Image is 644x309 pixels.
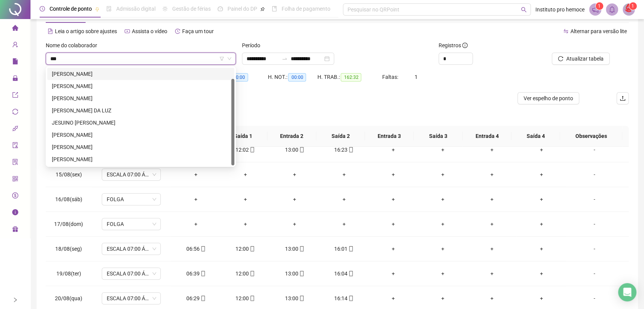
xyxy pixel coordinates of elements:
span: Ver espelho de ponto [524,94,573,102]
div: [PERSON_NAME] DA LUZ [52,106,230,115]
span: gift [12,223,18,238]
span: api [12,122,18,137]
span: Gestão de férias [172,6,211,12]
div: JESUINO [PERSON_NAME] [52,118,230,127]
span: 19/08(ter) [56,271,81,277]
span: ESCALA 07:00 ÁS 16:00 [106,243,156,255]
span: bell [609,6,615,13]
span: mobile [249,147,255,152]
div: - [572,220,617,228]
img: 10630 [623,4,634,15]
span: mobile [298,246,304,251]
span: 00:00 [288,73,306,82]
span: 162:32 [341,73,361,82]
div: [PERSON_NAME] [52,70,230,78]
th: Saída 3 [414,126,463,147]
div: 06:29 [177,294,215,303]
div: + [424,245,461,253]
span: 17/08(dom) [54,221,83,227]
th: Entrada 3 [365,126,414,147]
div: [PERSON_NAME] [52,94,230,102]
div: JEAN CLAUDIO NOGUEIRA [47,68,234,80]
div: + [473,195,511,203]
span: sync [12,105,18,120]
span: Atualizar tabela [566,54,604,63]
div: + [375,245,412,253]
span: mobile [298,296,304,301]
div: 16:23 [325,146,363,154]
span: 1 [414,74,417,80]
div: + [473,170,511,179]
span: FOLGA [106,194,156,205]
span: Painel do DP [227,6,257,12]
span: mobile [348,271,354,276]
span: 00:00 [230,73,248,82]
sup: Atualize o seu contato no menu Meus Dados [629,2,637,10]
span: 20/08(qua) [55,295,82,301]
span: to [282,56,288,62]
span: solution [12,155,18,171]
div: + [523,195,560,203]
div: HE 3: [219,73,268,82]
div: 06:39 [177,269,215,278]
span: Observações [566,132,616,140]
div: 13:00 [276,146,313,154]
label: Nome do colaborador [46,41,102,50]
label: Período [242,41,265,50]
div: + [177,170,215,179]
div: + [523,146,560,154]
div: [PERSON_NAME] [52,82,230,90]
span: Instituto pro hemoce [535,5,585,14]
div: JESUINO ABELARDO VIEIRA [47,117,234,129]
div: 16:14 [325,294,363,303]
div: + [523,170,560,179]
span: filter [219,56,224,61]
div: 12:02 [227,146,264,154]
div: + [276,220,313,228]
div: 13:00 [276,245,313,253]
div: 16:04 [325,269,363,278]
span: 1 [598,3,601,9]
div: 16:01 [325,245,363,253]
span: FOLGA [106,218,156,230]
div: + [424,170,461,179]
span: ESCALA 07:00 ÁS 16:00 [106,169,156,180]
span: search [521,7,527,13]
span: notification [592,6,599,13]
span: swap-right [282,56,288,62]
span: 1 [631,3,634,9]
th: Saída 1 [219,126,268,147]
span: clock-circle [40,6,45,11]
span: lock [12,72,18,87]
span: mobile [249,296,255,301]
span: mobile [348,147,354,152]
span: 16/08(sáb) [55,196,82,202]
div: + [375,170,412,179]
span: info-circle [12,206,18,221]
sup: 1 [596,2,603,10]
span: Registros [439,41,468,50]
div: 12:00 [227,294,264,303]
div: + [177,195,215,203]
span: youtube [125,29,130,34]
div: - [572,245,617,253]
span: upload [620,95,626,101]
div: PAULO GRANJEIRO DE ARAÚJO [47,153,234,165]
span: Leia o artigo sobre ajustes [55,28,117,34]
span: Controle de ponto [50,6,92,12]
div: - [572,146,617,154]
div: MARIA JEANE FERREIRA DE SOUSA [47,141,234,153]
span: mobile [249,246,255,251]
span: pushpin [260,7,265,11]
span: mobile [200,246,206,251]
span: mobile [298,147,304,152]
span: user-add [12,38,18,53]
span: down [227,56,232,61]
th: Observações [560,126,622,147]
span: pushpin [95,7,99,11]
div: - [572,170,617,179]
span: swap [563,29,569,34]
div: 12:00 [227,269,264,278]
div: H. TRAB.: [317,73,382,82]
span: Faltas: [382,74,399,80]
